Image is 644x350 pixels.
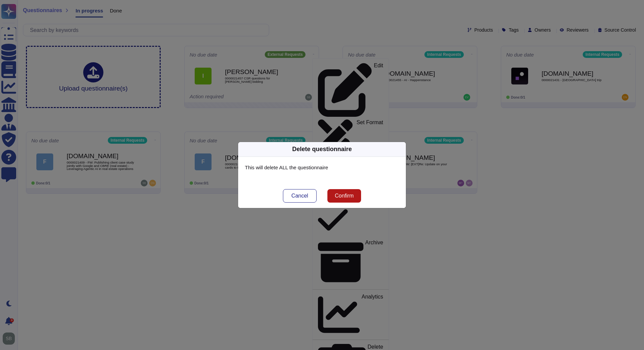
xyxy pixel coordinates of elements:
[291,193,308,199] span: Cancel
[327,189,361,203] button: Confirm
[292,145,352,154] div: Delete questionnaire
[335,193,354,199] span: Confirm
[245,164,399,172] p: This will delete ALL the questionnaire
[283,189,317,203] button: Cancel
